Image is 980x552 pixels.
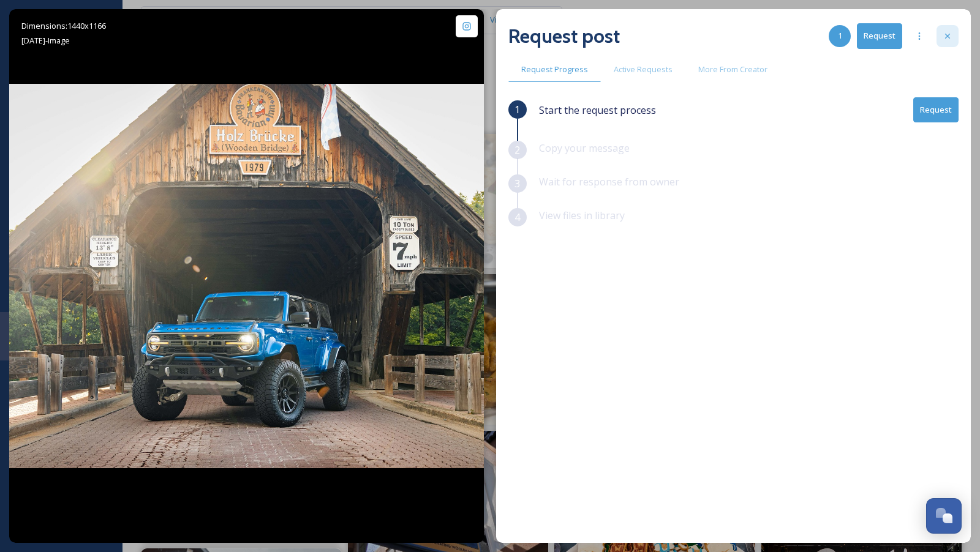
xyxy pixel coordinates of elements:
[21,20,106,31] span: Dimensions: 1440 x 1166
[9,84,484,468] img: The official vehicle of #Oktoberfest 🇩🇪 #HennesseyPerformance #Frankenmuth #Oktoberfest2025 #Bron...
[539,141,630,155] span: Copy your message
[539,209,625,222] span: View files in library
[838,30,842,42] span: 1
[857,23,902,48] button: Request
[913,97,959,122] button: Request
[514,143,520,157] span: 2
[514,102,520,117] span: 1
[539,103,656,117] span: Start the request process
[508,21,620,51] h2: Request post
[698,64,767,75] span: More From Creator
[514,210,520,225] span: 4
[21,35,70,46] span: [DATE] - Image
[521,64,588,75] span: Request Progress
[514,176,520,191] span: 3
[539,175,679,188] span: Wait for response from owner
[614,64,673,75] span: Active Requests
[926,498,962,534] button: Open Chat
